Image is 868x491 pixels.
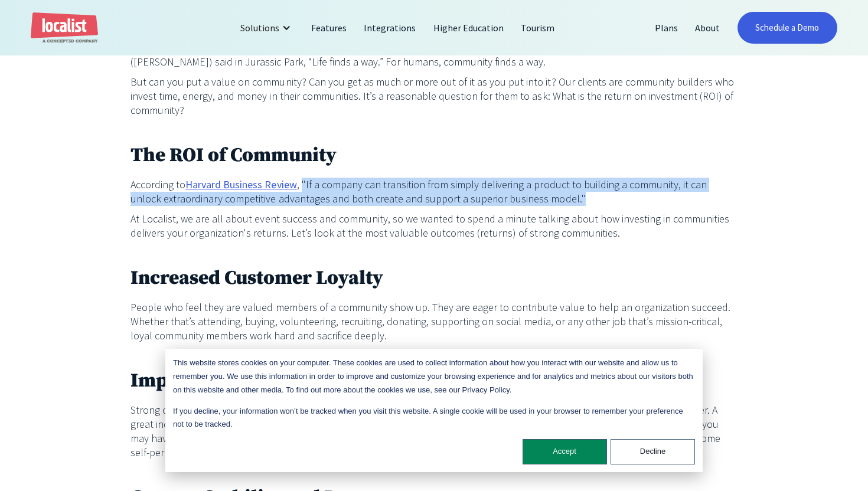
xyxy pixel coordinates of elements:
h2: The ROI of Community [130,143,738,169]
div: Cookie banner [165,349,703,472]
a: Higher Education [425,14,513,42]
p: ‍ [130,349,738,363]
a: Harvard Business Review [185,178,296,192]
p: This website stores cookies on your computer. These cookies are used to collect information about... [173,356,695,397]
a: About [687,14,729,42]
div: Solutions [240,21,279,35]
a: home [31,12,98,44]
button: Accept [523,439,607,464]
p: People who feel they are valued members of a community show up. They are eager to contribute valu... [130,300,738,343]
p: If you decline, your information won’t be tracked when you visit this website. A single cookie wi... [173,405,695,432]
div: Solutions [231,14,303,42]
h2: Improved Customer Retention and Lifetime Value [130,369,738,394]
p: ‍ [130,246,738,260]
p: ‍ [130,466,738,480]
button: Decline [611,439,695,464]
h2: Increased Customer Loyalty [130,266,738,292]
p: At Localist, we are all about event success and community, so we wanted to spend a minute talking... [130,212,738,240]
p: Strong communities last longer. People who have invested their time and energy into a community w... [130,403,738,460]
a: Schedule a Demo [738,12,837,44]
p: ‍ [130,123,738,138]
a: Integrations [355,14,425,42]
a: Features [303,14,355,42]
a: Plans [647,14,687,42]
p: But can you put a value on community? Can you get as much or more out of it as you put into it? O... [130,75,738,117]
p: According to , "If a company can transition from simply delivering a product to building a commun... [130,178,738,206]
a: Tourism [513,14,563,42]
